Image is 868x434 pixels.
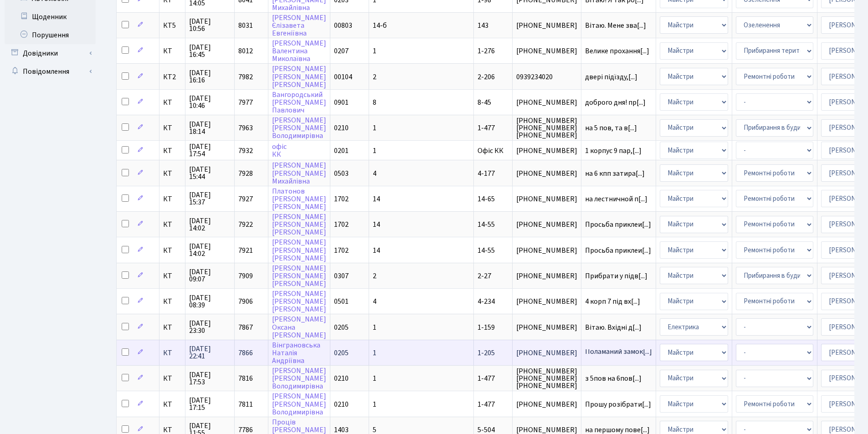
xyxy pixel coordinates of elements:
span: 14-55 [478,245,495,255]
span: 14-б [373,20,387,31]
span: [PHONE_NUMBER] [516,272,577,280]
span: [PHONE_NUMBER] [516,349,577,357]
span: 7867 [238,322,253,332]
span: 1 [373,373,376,383]
span: КТ [163,324,181,331]
span: 1 [373,46,376,56]
span: [PHONE_NUMBER] [PHONE_NUMBER] [PHONE_NUMBER] [516,117,577,139]
span: 7963 [238,123,253,133]
a: [PERSON_NAME][PERSON_NAME][PERSON_NAME] [272,289,326,314]
a: Щоденник [5,8,96,26]
span: [DATE] 09:07 [189,268,231,283]
span: 8-45 [478,97,491,107]
span: 1-477 [478,399,495,409]
span: [DATE] 10:56 [189,18,231,32]
span: 0503 [334,168,349,179]
span: [DATE] 23:30 [189,320,231,334]
span: [PHONE_NUMBER] [516,401,577,408]
span: [DATE] 22:41 [189,345,231,360]
a: [PERSON_NAME]ЄлізаветаЕвгеніївна [272,13,326,38]
span: 4 корп 7 під вх[...] [585,296,640,306]
span: [DATE] 18:14 [189,121,231,135]
a: [PERSON_NAME][PERSON_NAME][PERSON_NAME] [272,263,326,289]
a: [PERSON_NAME][PERSON_NAME]Володимирівна [272,115,326,141]
span: 0210 [334,373,349,383]
span: КТ [163,349,181,357]
span: 7982 [238,72,253,82]
span: Просьба приклеи[...] [585,245,651,255]
span: КТ [163,247,181,254]
span: 0207 [334,46,349,56]
span: 1-276 [478,46,495,56]
a: [PERSON_NAME]Оксана[PERSON_NAME] [272,315,326,340]
span: [DATE] 17:54 [189,143,231,158]
span: [DATE] 08:39 [189,294,231,309]
span: 1 [373,123,376,133]
span: Прошу розібрати[...] [585,399,651,409]
span: [DATE] 14:02 [189,243,231,257]
a: офісКК [272,142,287,159]
span: 7906 [238,296,253,306]
span: [PHONE_NUMBER] [516,298,577,305]
span: 1702 [334,245,349,255]
span: [PHONE_NUMBER] [516,99,577,106]
span: 4 [373,168,376,179]
span: [PHONE_NUMBER] [516,195,577,203]
span: 0901 [334,97,349,107]
span: 7866 [238,348,253,358]
span: 1 [373,348,376,358]
span: 0201 [334,146,349,156]
span: [DATE] 15:44 [189,166,231,180]
span: КТ [163,170,181,177]
a: [PERSON_NAME][PERSON_NAME]Володимирівна [272,366,326,391]
span: [PHONE_NUMBER] [516,221,577,228]
span: КТ5 [163,22,181,29]
span: 7977 [238,97,253,107]
span: 00803 [334,20,352,31]
span: КТ [163,375,181,382]
a: Довідники [5,44,96,62]
span: КТ [163,195,181,203]
span: двері підїзду,[...] [585,72,637,82]
span: 7928 [238,168,253,179]
span: 0939234020 [516,73,577,81]
span: [PHONE_NUMBER] [516,426,577,434]
span: 7922 [238,220,253,230]
span: Велике прохання[...] [585,46,649,56]
span: [DATE] 17:53 [189,371,231,386]
span: 14-55 [478,220,495,230]
span: КТ [163,298,181,305]
span: з 5пов на 6пов[...] [585,373,642,383]
span: Вітаю. Мене зва[...] [585,20,646,31]
span: 1-205 [478,348,495,358]
span: 0210 [334,399,349,409]
span: 0205 [334,348,349,358]
span: 4-177 [478,168,495,179]
span: [PHONE_NUMBER] [516,170,577,177]
span: КТ2 [163,73,181,81]
a: [PERSON_NAME][PERSON_NAME][PERSON_NAME] [272,212,326,237]
span: 2-206 [478,72,495,82]
span: 0210 [334,123,349,133]
span: доброго дня! пр[...] [585,97,646,107]
span: 14-65 [478,194,495,204]
a: [PERSON_NAME][PERSON_NAME]Володимирівна [272,392,326,417]
span: 7927 [238,194,253,204]
span: на 5 пов, та в[...] [585,123,637,133]
span: КТ [163,99,181,106]
span: 1-159 [478,322,495,332]
span: 1 [373,399,376,409]
span: 8 [373,97,376,107]
span: 4 [373,296,376,306]
span: 1702 [334,220,349,230]
span: [DATE] 17:15 [189,397,231,411]
a: [PERSON_NAME]ВалентинаМиколаївна [272,38,326,64]
span: 1-477 [478,373,495,383]
a: Порушення [5,26,96,44]
span: 2-27 [478,271,491,281]
a: Платонов[PERSON_NAME][PERSON_NAME] [272,186,326,212]
span: [PHONE_NUMBER] [516,22,577,29]
span: 0307 [334,271,349,281]
span: 2 [373,271,376,281]
span: 8012 [238,46,253,56]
